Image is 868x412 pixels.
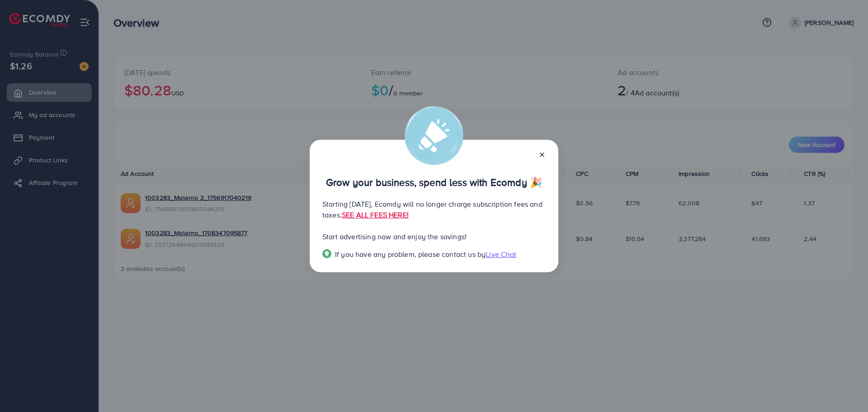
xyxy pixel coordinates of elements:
p: Start advertising now and enjoy the savings! [322,231,546,242]
iframe: Chat [830,371,861,405]
a: SEE ALL FEES HERE! [342,210,409,220]
img: alert [405,106,463,165]
span: If you have any problem, please contact us by [335,249,486,259]
img: Popup guide [322,249,331,258]
span: Live Chat [486,249,516,259]
p: Grow your business, spend less with Ecomdy 🎉 [322,177,546,188]
p: Starting [DATE], Ecomdy will no longer charge subscription fees and taxes. [322,199,546,220]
